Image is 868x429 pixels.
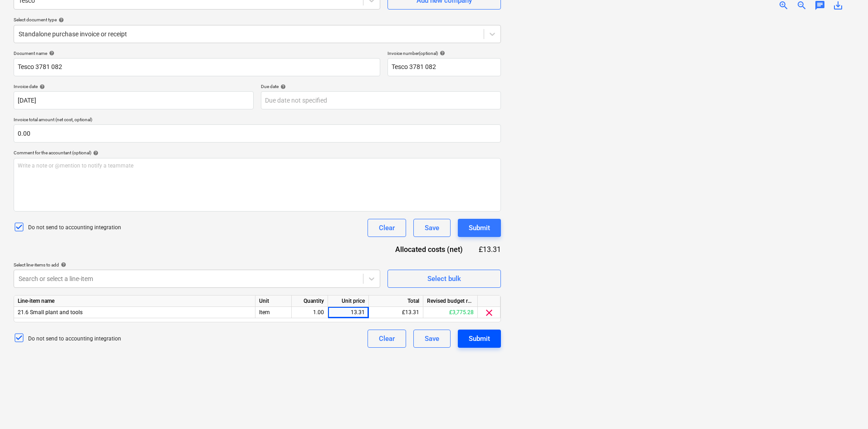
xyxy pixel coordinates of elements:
div: Quantity [292,296,328,307]
div: 1.00 [295,307,324,318]
div: Select line-items to add [14,262,380,268]
div: Due date [261,84,501,89]
button: Clear [368,330,406,348]
div: Allocated costs (net) [383,244,477,255]
iframe: Chat Widget [823,385,868,429]
input: Invoice date not specified [14,91,254,109]
div: Clear [379,222,395,234]
div: Item [255,307,292,318]
span: help [279,84,286,89]
p: Do not send to accounting integration [28,224,121,232]
button: Save [413,219,451,237]
div: Save [425,333,439,345]
p: Do not send to accounting integration [28,335,121,343]
span: help [91,150,98,156]
div: Unit price [328,296,369,307]
div: Invoice date [14,84,254,89]
div: Revised budget remaining [423,296,478,307]
div: Submit [469,222,490,234]
div: Submit [469,333,490,345]
div: Comment for the accountant (optional) [14,150,501,156]
button: Submit [458,330,501,348]
div: Line-item name [14,296,255,307]
span: help [59,262,66,267]
span: help [438,50,445,56]
div: Total [369,296,423,307]
span: help [57,17,64,23]
div: £3,775.28 [423,307,478,318]
button: Submit [458,219,501,237]
div: Clear [379,333,395,345]
div: Unit [255,296,292,307]
span: clear [484,307,495,318]
div: £13.31 [369,307,423,318]
input: Invoice number [387,58,501,76]
input: Invoice total amount (net cost, optional) [14,124,501,143]
span: 21.6 Small plant and tools [18,309,83,316]
div: Select bulk [427,273,461,285]
div: £13.31 [477,244,501,255]
input: Document name [14,58,380,76]
span: help [38,84,45,89]
div: Select document type [14,17,501,23]
p: Invoice total amount (net cost, optional) [14,117,501,124]
div: Save [425,222,439,234]
span: help [47,50,54,56]
button: Save [413,330,451,348]
button: Select bulk [387,270,501,288]
button: Clear [368,219,406,237]
input: Due date not specified [261,91,501,109]
div: Document name [14,50,380,56]
div: 13.31 [332,307,365,318]
div: Invoice number (optional) [387,50,501,56]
